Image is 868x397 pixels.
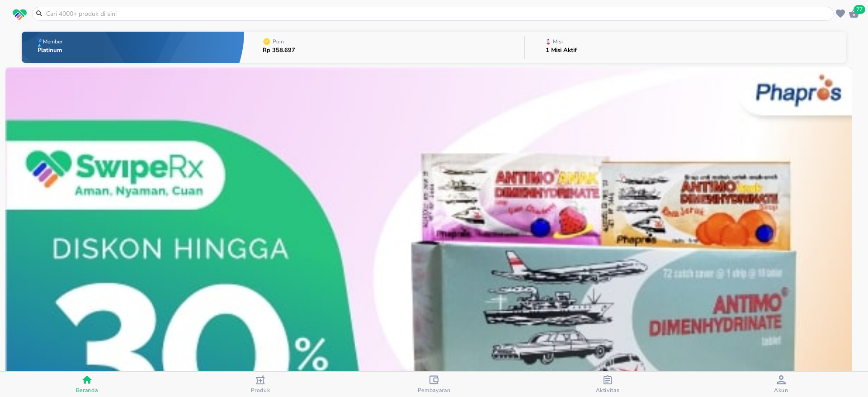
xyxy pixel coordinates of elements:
button: Produk [174,372,347,397]
p: Poin [273,39,284,44]
button: MemberPlatinum [22,29,244,65]
button: Pembayaran [347,372,521,397]
span: Aktivitas [596,387,620,394]
span: Akun [774,387,788,394]
button: Aktivitas [521,372,694,397]
span: Beranda [76,387,98,394]
p: Platinum [38,47,64,53]
p: Member [43,39,62,44]
button: Akun [694,372,868,397]
img: logo_swiperx_s.bd005f3b.svg [13,9,27,21]
p: 1 Misi Aktif [546,47,577,53]
span: Produk [251,387,270,394]
span: 77 [854,5,865,14]
p: Rp 358.697 [263,47,295,53]
input: Cari 4000+ produk di sini [45,9,831,19]
button: 77 [847,7,861,20]
p: Misi [553,39,563,44]
button: Misi1 Misi Aktif [525,29,846,65]
span: Pembayaran [418,387,451,394]
button: PoinRp 358.697 [244,29,524,65]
